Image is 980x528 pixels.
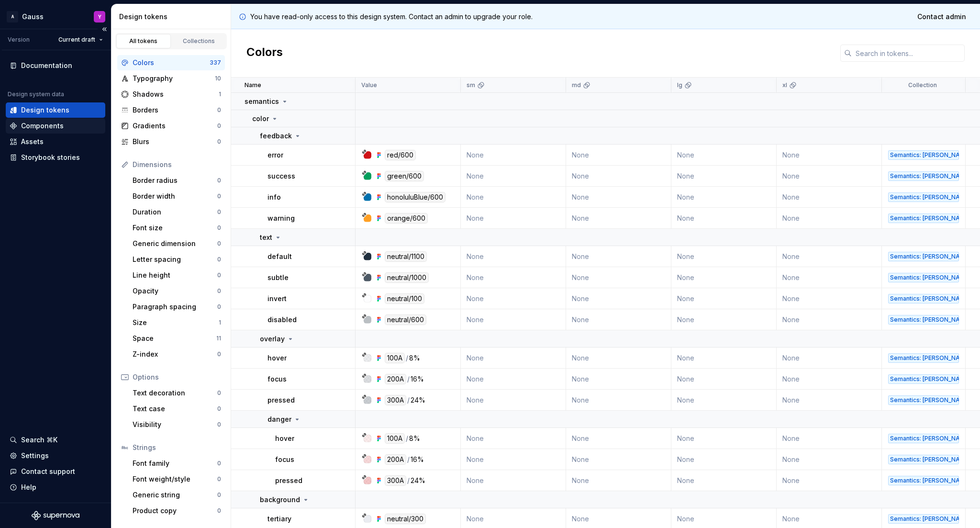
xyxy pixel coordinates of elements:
a: Visibility0 [129,417,225,432]
div: Y [98,13,101,21]
p: error [267,150,283,160]
p: Collection [908,81,937,89]
div: 24% [411,475,425,486]
p: subtle [267,273,289,282]
p: color [252,114,269,124]
td: None [777,288,882,309]
div: Generic string [133,490,217,500]
div: Generic dimension [133,239,217,248]
div: 0 [217,122,221,130]
a: Font size0 [129,220,225,236]
a: Size1 [129,315,225,330]
td: None [777,428,882,449]
div: Gradients [133,121,217,131]
td: None [566,246,671,267]
div: Search ⌘K [21,435,57,445]
td: None [461,428,566,449]
div: Options [133,372,221,382]
p: semantics [245,97,279,106]
div: Help [21,483,36,492]
div: 0 [217,421,221,428]
div: Shadows [133,90,219,99]
div: Documentation [21,61,72,70]
div: neutral/600 [385,315,426,325]
td: None [566,166,671,187]
div: 0 [217,460,221,467]
div: Product copy [133,506,217,516]
svg: Supernova Logo [32,511,79,520]
p: xl [782,81,787,89]
div: Semantics: [PERSON_NAME] [888,294,959,303]
td: None [566,449,671,470]
div: Semantics: [PERSON_NAME] [888,252,959,261]
button: Contact support [6,464,105,479]
a: Paragraph spacing0 [129,299,225,315]
div: 300A [385,475,406,486]
a: Components [6,118,105,134]
p: overlay [260,334,285,344]
td: None [671,348,777,369]
td: None [461,309,566,330]
td: None [777,449,882,470]
p: text [260,233,272,242]
div: 0 [217,405,221,413]
div: 8% [409,353,420,363]
div: Text case [133,404,217,414]
div: neutral/1100 [385,251,427,262]
div: Text decoration [133,388,217,398]
div: 0 [217,240,221,247]
button: Current draft [54,33,107,46]
td: None [566,267,671,288]
div: / [407,374,410,384]
div: Semantics: [PERSON_NAME] [888,171,959,181]
td: None [777,246,882,267]
button: Search ⌘K [6,432,105,448]
a: Shadows1 [117,87,225,102]
div: Dimensions [133,160,221,169]
div: 0 [217,287,221,295]
td: None [777,267,882,288]
p: pressed [275,476,302,485]
div: / [406,433,408,444]
div: Semantics: [PERSON_NAME] [888,476,959,485]
td: None [671,208,777,229]
div: Blurs [133,137,217,146]
a: Storybook stories [6,150,105,165]
td: None [461,449,566,470]
div: 0 [217,303,221,311]
div: Semantics: [PERSON_NAME] [888,213,959,223]
td: None [671,428,777,449]
td: None [671,309,777,330]
div: neutral/100 [385,293,424,304]
td: None [461,187,566,208]
div: 337 [210,59,221,67]
p: disabled [267,315,297,325]
p: hover [275,434,294,443]
div: Duration [133,207,217,217]
div: Design tokens [21,105,69,115]
div: Letter spacing [133,255,217,264]
td: None [671,246,777,267]
div: green/600 [385,171,424,181]
a: Product copy0 [129,503,225,518]
td: None [566,288,671,309]
td: None [566,348,671,369]
button: Collapse sidebar [98,22,111,36]
div: 0 [217,106,221,114]
td: None [461,166,566,187]
div: Storybook stories [21,153,80,162]
div: red/600 [385,150,416,160]
div: Opacity [133,286,217,296]
a: Documentation [6,58,105,73]
div: honoluluBlue/600 [385,192,445,202]
p: background [260,495,300,505]
div: 0 [217,138,221,146]
td: None [671,288,777,309]
p: default [267,252,292,261]
a: Assets [6,134,105,149]
input: Search in tokens... [852,45,965,62]
td: None [566,470,671,491]
p: feedback [260,131,292,141]
td: None [777,369,882,390]
div: 0 [217,224,221,232]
